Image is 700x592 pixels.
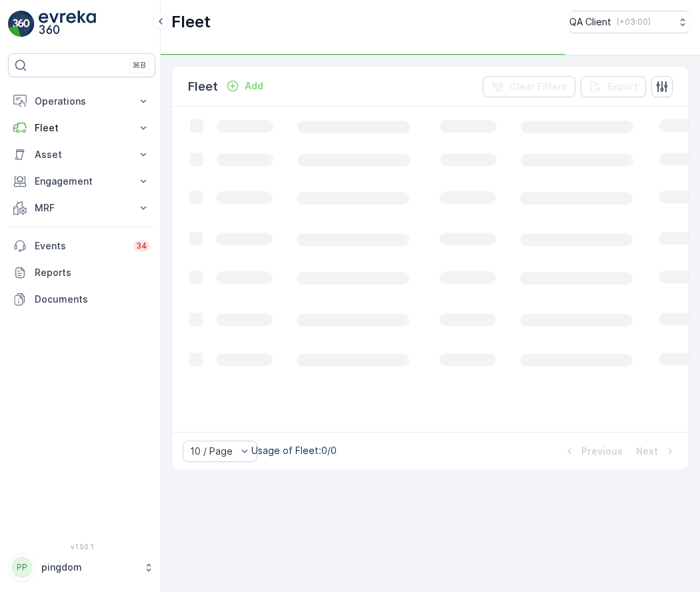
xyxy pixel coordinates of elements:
[569,11,689,33] button: QA Client(+03:00)
[35,293,150,306] p: Documents
[8,233,155,259] a: Events34
[509,80,567,93] p: Clear Filters
[8,11,35,37] img: logo
[617,17,651,27] p: ( +03:00 )
[8,543,155,551] span: v 1.50.1
[133,60,146,71] p: ⌘B
[8,195,155,221] button: MRF
[188,77,218,96] p: Fleet
[245,79,263,93] p: Add
[636,445,658,458] p: Next
[35,121,129,135] p: Fleet
[8,141,155,168] button: Asset
[8,259,155,286] a: Reports
[8,115,155,141] button: Fleet
[35,175,129,188] p: Engagement
[561,443,624,459] button: Previous
[569,15,611,29] p: QA Client
[39,11,96,37] img: logo_light-DOdMpM7g.png
[8,553,155,581] button: PPpingdom
[171,11,211,33] p: Fleet
[483,76,575,97] button: Clear Filters
[8,88,155,115] button: Operations
[8,168,155,195] button: Engagement
[35,148,129,161] p: Asset
[607,80,638,93] p: Export
[581,76,646,97] button: Export
[35,201,129,215] p: MRF
[35,239,125,253] p: Events
[136,241,147,251] p: 34
[11,557,33,578] div: PP
[221,78,269,94] button: Add
[581,445,623,458] p: Previous
[251,444,337,457] p: Usage of Fleet : 0/0
[41,561,137,574] p: pingdom
[35,95,129,108] p: Operations
[35,266,150,279] p: Reports
[635,443,678,459] button: Next
[8,286,155,313] a: Documents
